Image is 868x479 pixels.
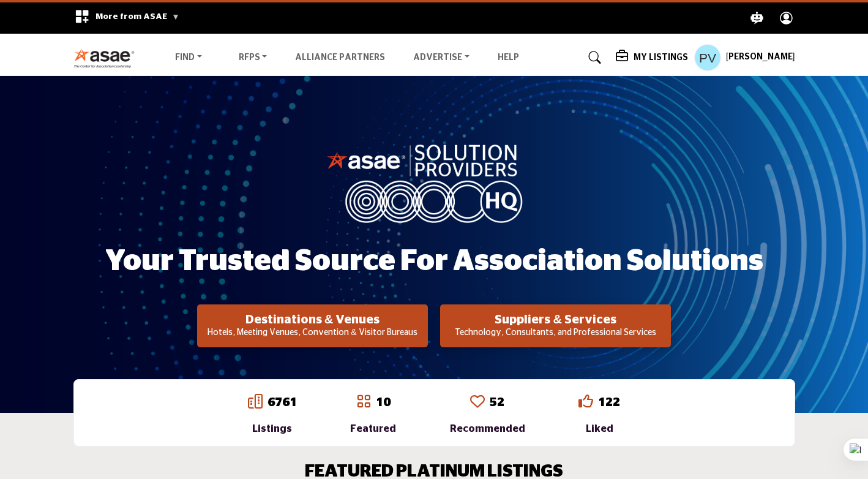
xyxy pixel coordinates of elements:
[694,44,721,71] button: Show hide supplier dropdown
[616,50,688,65] div: My Listings
[230,49,276,66] a: RFPs
[248,421,297,436] div: Listings
[67,2,187,34] div: More from ASAE
[73,48,141,68] img: Site Logo
[450,421,525,436] div: Recommended
[634,52,688,63] h5: My Listings
[201,312,424,327] h2: Destinations & Venues
[105,243,763,281] h1: Your Trusted Source for Association Solutions
[350,421,396,436] div: Featured
[356,394,371,411] a: Go to Featured
[577,48,609,67] a: Search
[327,141,541,222] img: image
[444,312,667,327] h2: Suppliers & Services
[470,394,485,411] a: Go to Recommended
[498,53,519,62] a: Help
[197,304,428,347] button: Destinations & Venues Hotels, Meeting Venues, Convention & Visitor Bureaus
[726,51,795,64] h5: [PERSON_NAME]
[166,49,211,66] a: Find
[376,396,391,409] a: 10
[295,53,385,62] a: Alliance Partners
[268,396,297,409] a: 6761
[490,396,504,409] a: 52
[95,12,179,21] span: More from ASAE
[440,304,671,347] button: Suppliers & Services Technology, Consultants, and Professional Services
[405,49,478,66] a: Advertise
[578,394,593,409] i: Go to Liked
[598,396,620,409] a: 122
[444,327,667,339] p: Technology, Consultants, and Professional Services
[578,421,620,436] div: Liked
[201,327,424,339] p: Hotels, Meeting Venues, Convention & Visitor Bureaus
